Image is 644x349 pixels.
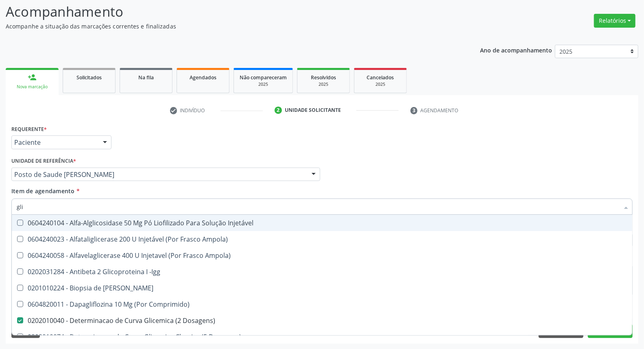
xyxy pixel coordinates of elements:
[17,198,619,215] input: Buscar por procedimentos
[360,81,401,87] div: 2025
[11,123,47,135] label: Requerente
[76,74,102,81] span: Solicitados
[14,138,95,146] span: Paciente
[367,74,394,81] span: Cancelados
[138,74,154,81] span: Na fila
[17,285,627,291] div: 0201010224 - Biopsia de [PERSON_NAME]
[285,107,341,114] div: Unidade solicitante
[17,220,627,226] div: 0604240104 - Alfa-Alglicosidase 50 Mg Pó Liofilizado Para Solução Injetável
[17,268,627,275] div: 0202031284 - Antibeta 2 Glicoproteina I -Igg
[17,317,627,324] div: 0202010040 - Determinacao de Curva Glicemica (2 Dosagens)
[480,45,552,55] p: Ano de acompanhamento
[240,81,287,87] div: 2025
[6,22,449,31] p: Acompanhe a situação das marcações correntes e finalizadas
[594,14,635,28] button: Relatórios
[11,155,76,168] label: Unidade de referência
[11,84,53,90] div: Nova marcação
[17,252,627,259] div: 0604240058 - Alfavelaglicerase 400 U Injetavel (Por Frasco Ampola)
[17,334,627,340] div: 0202010074 - Determinacao de Curva Glicemica Classica (5 Dosagens)
[303,81,344,87] div: 2025
[240,74,287,81] span: Não compareceram
[6,2,449,22] p: Acompanhamento
[17,236,627,242] div: 0604240023 - Alfataliglicerase 200 U Injetável (Por Frasco Ampola)
[311,74,336,81] span: Resolvidos
[14,170,303,179] span: Posto de Saude [PERSON_NAME]
[11,187,75,195] span: Item de agendamento
[275,107,282,114] div: 2
[17,301,627,308] div: 0604820011 - Dapagliflozina 10 Mg (Por Comprimido)
[28,73,37,82] div: person_add
[190,74,216,81] span: Agendados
